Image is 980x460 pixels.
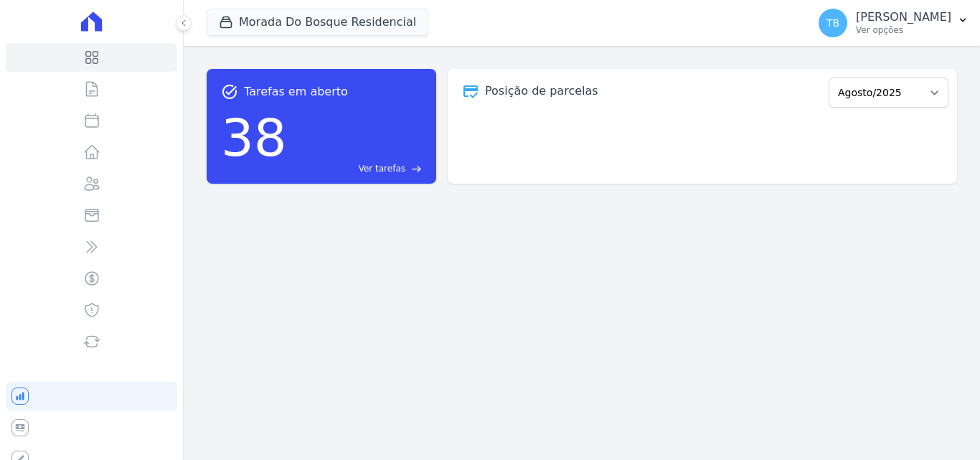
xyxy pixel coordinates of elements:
[411,164,422,174] span: east
[856,24,951,36] p: Ver opções
[221,83,238,100] span: task_alt
[359,162,405,175] span: Ver tarefas
[293,162,422,175] a: Ver tarefas east
[221,100,287,175] div: 38
[826,18,839,28] span: TB
[485,83,598,100] div: Posição de parcelas
[244,83,348,100] span: Tarefas em aberto
[807,3,980,43] button: TB [PERSON_NAME] Ver opções
[207,9,428,36] button: Morada Do Bosque Residencial
[856,10,951,24] p: [PERSON_NAME]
